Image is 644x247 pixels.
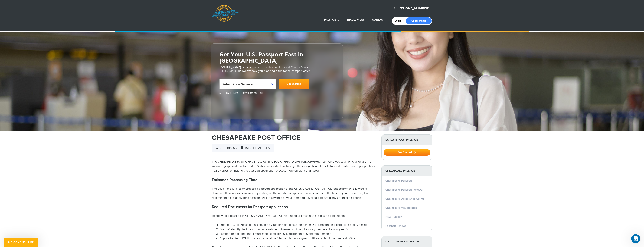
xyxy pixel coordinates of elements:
[219,91,334,95] span: Starting at $199 + government fees
[219,236,376,241] li: Application form DS-11: This form should be filled out but not signed until you submit it at the ...
[382,135,432,145] strong: Expedite Your Passport
[384,149,430,156] button: Get Started
[384,151,430,154] a: Get Started
[372,18,384,21] a: Contact
[279,79,309,89] a: Get Started
[212,205,376,209] h2: Required Documents for Passport Application
[219,232,376,236] li: Passport photo: The photo must meet specific U.S. Department of State requirements.
[212,134,376,141] h1: CHESAPEAKE POST OFFICE
[212,178,376,182] h2: Estimated Processing Time
[212,187,376,200] p: The usual time it takes to process a passport application at the CHESAPEAKE POST OFFICE ranges fr...
[212,160,376,173] p: The CHESAPEAKE POST OFFICE, located in [GEOGRAPHIC_DATA], [GEOGRAPHIC_DATA] serves as an official...
[385,215,402,218] a: New Passport
[400,6,429,11] a: [PHONE_NUMBER]
[385,197,424,200] a: Chesapeake Acceptance Agents
[219,223,376,227] li: Proof of U.S. citizenship: This could be your birth certificate, an earlier U.S. passport, or a c...
[212,214,376,218] p: To apply for a passport in CHESAPEAKE POST OFFICE, you need to present the following documents:
[222,80,272,91] span: Select Your Service
[395,19,404,22] a: Login
[214,146,237,150] span: 7575484865
[212,5,239,22] a: Passports & [DOMAIN_NAME]
[385,179,412,182] a: Chesapeake Passport
[212,144,274,152] div: |
[324,18,339,21] a: Passports
[219,65,334,73] p: [DOMAIN_NAME] is the #1 most trusted online Passport Courier Service in [GEOGRAPHIC_DATA]. We sav...
[382,166,432,176] strong: Chesapeake Passport
[239,146,272,150] span: [STREET_ADDRESS]
[406,17,432,24] a: Check Status
[219,51,334,64] h2: Get Your U.S. Passport Fast in [GEOGRAPHIC_DATA]
[385,206,417,209] a: Chesapeake Vital Records
[8,240,34,244] span: Unlock 10% Off!
[382,236,432,247] strong: Local Passport Offices
[631,234,640,243] iframe: Intercom live chat
[385,224,407,227] a: Passport Renewal
[219,79,276,89] span: Select Your Service
[222,82,253,86] span: Select Your Service
[219,227,376,232] li: Proof of identity: Valid forms include a driver's license, a military ID, or a government employe...
[4,238,38,247] div: Unlock 10% Off!
[385,188,423,191] a: Chesapeake Passport Renewal
[219,97,248,115] iframe: Customer reviews powered by Trustpilot
[347,18,364,21] a: Travel Visas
